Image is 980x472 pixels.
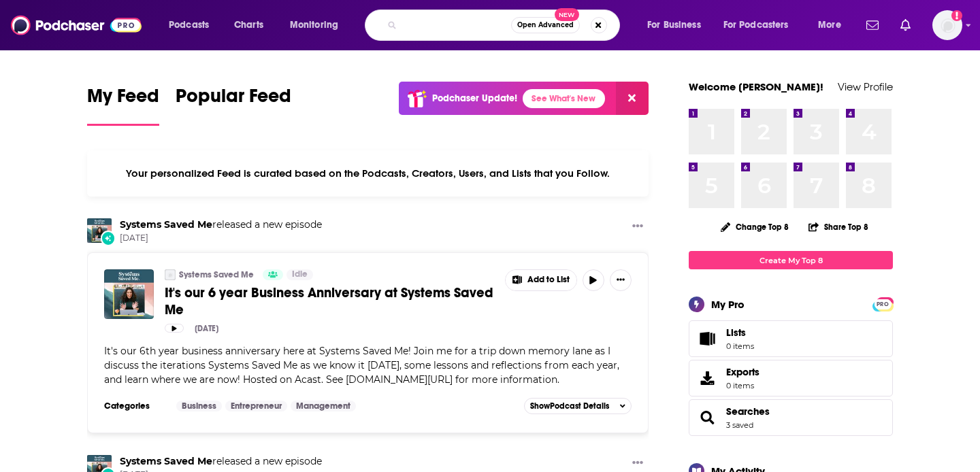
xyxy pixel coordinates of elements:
[726,366,759,378] span: Exports
[689,320,893,357] a: Lists
[689,251,893,269] a: Create My Top 8
[638,14,718,36] button: open menu
[176,84,291,126] a: Popular Feed
[689,360,893,397] a: Exports
[555,8,579,21] span: New
[176,401,222,411] a: Business
[689,399,893,436] span: Searches
[165,284,495,318] a: It's our 6 year Business Anniversary at Systems Saved Me
[120,455,322,468] h3: released a new episode
[101,231,116,246] div: New Episode
[234,16,263,35] span: Charts
[506,270,576,290] button: Show More Button
[951,10,962,21] svg: Add a profile image
[120,218,212,231] a: Systems Saved Me
[287,269,313,280] a: Idle
[693,329,721,348] span: Lists
[527,275,570,285] span: Add to List
[432,92,517,104] p: Podchaser Update!
[726,326,754,339] span: Lists
[530,401,609,411] span: Show Podcast Details
[290,16,338,35] span: Monitoring
[627,218,649,235] button: Show More Button
[723,16,789,35] span: For Podcasters
[715,14,808,36] button: open menu
[726,381,759,390] span: 0 items
[808,14,858,36] button: open menu
[932,10,962,40] img: User Profile
[875,299,891,309] a: PRO
[87,150,649,197] div: Your personalized Feed is curated based on the Podcasts, Creators, Users, and Lists that you Follow.
[610,269,632,291] button: Show More Button
[711,298,745,311] div: My Pro
[104,345,619,386] span: It's our 6th year business anniversary here at Systems Saved Me! Join me for a trip down memory l...
[225,14,272,36] a: Charts
[120,233,322,244] span: [DATE]
[176,84,291,116] span: Popular Feed
[225,401,287,411] a: Entrepreneur
[280,14,356,36] button: open menu
[895,14,916,37] a: Show notifications dropdown
[165,269,176,280] img: Systems Saved Me
[165,284,493,318] span: It's our 6 year Business Anniversary at Systems Saved Me
[292,268,308,282] span: Idle
[838,80,893,93] a: View Profile
[627,455,649,472] button: Show More Button
[726,326,746,339] span: Lists
[87,84,159,126] a: My Feed
[647,16,701,35] span: For Business
[524,398,632,414] button: ShowPodcast Details
[291,401,356,411] a: Management
[693,408,721,427] a: Searches
[726,405,770,418] a: Searches
[87,218,112,243] img: Systems Saved Me
[808,214,869,240] button: Share Top 8
[120,455,212,467] a: Systems Saved Me
[932,10,962,40] button: Show profile menu
[875,299,891,309] span: PRO
[517,22,574,29] span: Open Advanced
[726,341,754,351] span: 0 items
[11,12,142,38] img: Podchaser - Follow, Share and Rate Podcasts
[726,420,753,430] a: 3 saved
[932,10,962,40] span: Logged in as sophiak
[693,369,721,388] span: Exports
[713,218,797,235] button: Change Top 8
[169,16,209,35] span: Podcasts
[195,324,218,333] div: [DATE]
[378,10,633,41] div: Search podcasts, credits, & more...
[179,269,254,280] a: Systems Saved Me
[87,84,159,116] span: My Feed
[120,218,322,231] h3: released a new episode
[689,80,823,93] a: Welcome [PERSON_NAME]!
[861,14,884,37] a: Show notifications dropdown
[818,16,841,35] span: More
[159,14,227,36] button: open menu
[104,269,154,319] img: It's our 6 year Business Anniversary at Systems Saved Me
[523,89,605,108] a: See What's New
[511,17,580,33] button: Open AdvancedNew
[402,14,511,36] input: Search podcasts, credits, & more...
[104,401,165,411] h3: Categories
